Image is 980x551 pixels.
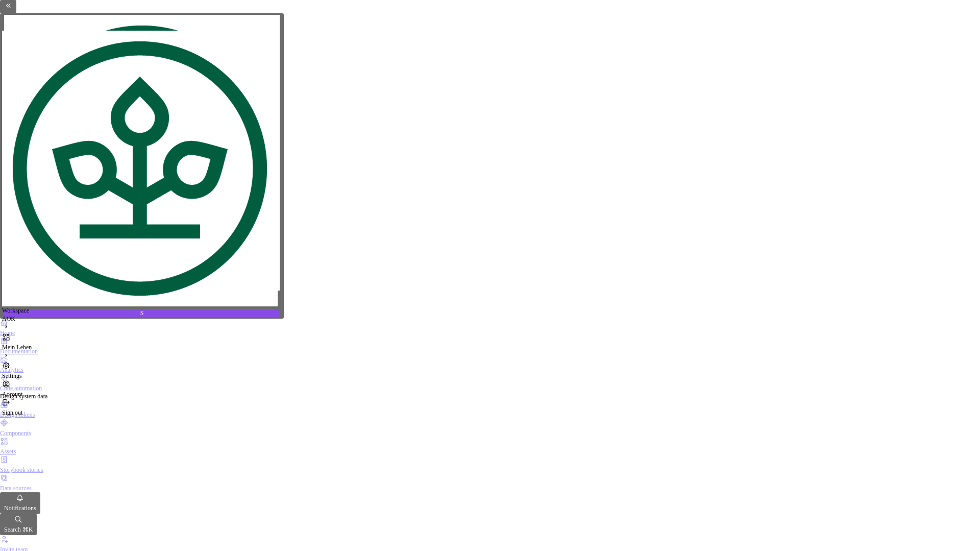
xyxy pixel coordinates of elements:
img: df5db9ef-aba0-4771-bf51-9763b7497661.png [2,31,278,306]
div: AOK [2,315,278,323]
div: Account [2,390,278,398]
div: Sign out [2,409,278,417]
div: Mein Leben [2,343,278,351]
div: Settings [2,372,278,380]
div: Workspace [2,306,278,315]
